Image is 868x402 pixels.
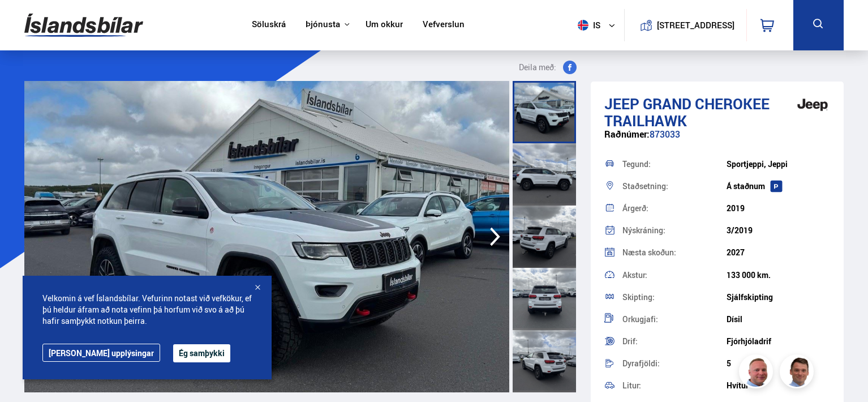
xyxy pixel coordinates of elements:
div: 5 [727,359,830,368]
div: 133 000 km. [727,271,830,280]
div: Staðsetning: [622,182,726,190]
img: svg+xml;base64,PHN2ZyB4bWxucz0iaHR0cDovL3d3dy53My5vcmcvMjAwMC9zdmciIHdpZHRoPSI1MTIiIGhlaWdodD0iNT... [578,20,588,31]
div: 3/2019 [727,226,830,235]
div: Hvítur [727,381,830,390]
div: Á staðnum [727,182,830,191]
div: 2027 [727,248,830,257]
div: Akstur: [622,271,726,279]
div: Litur: [622,382,726,390]
button: Deila með: [514,61,581,74]
a: [PERSON_NAME] upplýsingar [42,344,160,362]
button: is [573,8,624,42]
span: Grand Cherokee TRAILHAWK [604,93,770,131]
div: Tegund: [622,160,726,168]
span: Deila með: [519,61,556,74]
button: Þjónusta [306,19,340,30]
div: 873033 [604,129,830,151]
div: Nýskráning: [622,226,726,234]
div: 2019 [727,204,830,213]
div: Dyrafjöldi: [622,360,726,367]
span: Velkomin á vef Íslandsbílar. Vefurinn notast við vefkökur, ef þú heldur áfram að nota vefinn þá h... [42,293,252,327]
a: Um okkur [366,19,403,31]
div: Dísil [727,315,830,324]
a: Söluskrá [252,19,286,31]
div: Orkugjafi: [622,315,726,323]
img: 3365208.jpeg [24,81,509,392]
a: Vefverslun [423,19,465,31]
img: brand logo [790,87,835,122]
div: Skipting: [622,293,726,301]
button: [STREET_ADDRESS] [661,20,730,30]
button: Ég samþykki [173,344,230,362]
span: is [573,20,601,31]
span: Jeep [604,93,639,114]
div: Sjálfskipting [727,293,830,302]
div: Sportjeppi, Jeppi [727,160,830,169]
div: Næsta skoðun: [622,249,726,256]
a: [STREET_ADDRESS] [631,9,741,41]
div: Fjórhjóladrif [727,337,830,346]
img: siFngHWaQ9KaOqBr.png [741,356,775,390]
img: G0Ugv5HjCgRt.svg [24,7,143,44]
div: Árgerð: [622,204,726,212]
img: FbJEzSuNWCJXmdc-.webp [781,356,815,390]
span: Raðnúmer: [604,128,650,140]
div: Drif: [622,337,726,345]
